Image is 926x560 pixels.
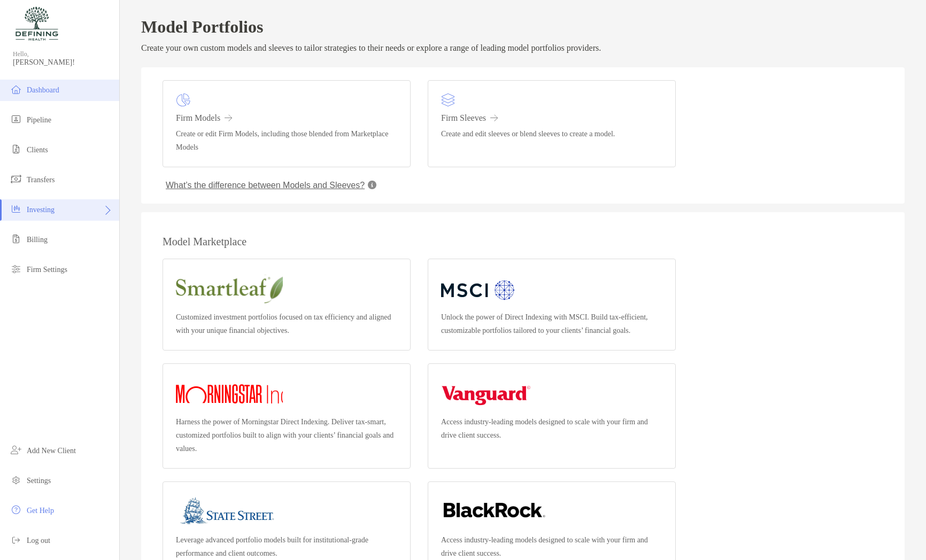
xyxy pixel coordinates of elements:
[441,113,662,123] h3: Firm Sleeves
[10,113,22,126] img: pipeline icon
[441,310,662,337] p: Unlock the power of Direct Indexing with MSCI. Build tax-efficient, customizable portfolios tailo...
[441,495,547,529] img: Blackrock
[141,17,905,37] h2: Model Portfolios
[27,236,48,244] span: Billing
[163,180,368,191] button: What’s the difference between Models and Sleeves?
[10,232,22,245] img: billing icon
[163,259,411,351] a: SmartleafCustomized investment portfolios focused on tax efficiency and aligned with your unique ...
[441,415,662,442] p: Access industry-leading models designed to scale with your firm and drive client success.
[27,536,50,545] span: Log out
[27,447,76,455] span: Add New Client
[27,206,55,214] span: Investing
[10,143,22,155] img: clients icon
[176,113,397,123] h3: Firm Models
[27,146,48,154] span: Clients
[10,473,22,486] img: settings icon
[13,4,61,43] img: Zoe Logo
[27,477,51,485] span: Settings
[27,507,54,515] span: Get Help
[428,363,676,469] a: VanguardAccess industry-leading models designed to scale with your firm and drive client success.
[13,58,113,67] span: [PERSON_NAME]!
[428,80,676,167] a: Firm SleevesCreate and edit sleeves or blend sleeves to create a model.
[428,259,676,351] a: MSCIUnlock the power of Direct Indexing with MSCI. Build tax-efficient, customizable portfolios t...
[10,533,22,546] img: logout icon
[27,116,51,124] span: Pipeline
[27,266,67,274] span: Firm Settings
[10,173,22,185] img: transfers icon
[176,127,397,154] p: Create or edit Firm Models, including those blended from Marketplace Models
[176,533,397,560] p: Leverage advanced portfolio models built for institutional-grade performance and client outcomes.
[163,80,411,167] a: Firm ModelsCreate or edit Firm Models, including those blended from Marketplace Models
[176,377,326,411] img: Morningstar
[441,533,662,560] p: Access industry-leading models designed to scale with your firm and drive client success.
[441,127,662,141] p: Create and edit sleeves or blend sleeves to create a model.
[10,262,22,275] img: firm-settings icon
[163,236,883,248] h3: Model Marketplace
[441,377,531,411] img: Vanguard
[10,503,22,516] img: get-help icon
[27,176,55,184] span: Transfers
[176,272,373,306] img: Smartleaf
[176,310,397,337] p: Customized investment portfolios focused on tax efficiency and aligned with your unique financial...
[141,41,905,55] p: Create your own custom models and sleeves to tailor strategies to their needs or explore a range ...
[10,444,22,456] img: add_new_client icon
[441,272,516,306] img: MSCI
[10,83,22,96] img: dashboard icon
[10,203,22,215] img: investing icon
[176,495,279,529] img: State street
[176,415,397,455] p: Harness the power of Morningstar Direct Indexing. Deliver tax-smart, customized portfolios built ...
[163,363,411,469] a: MorningstarHarness the power of Morningstar Direct Indexing. Deliver tax-smart, customized portfo...
[27,86,59,94] span: Dashboard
